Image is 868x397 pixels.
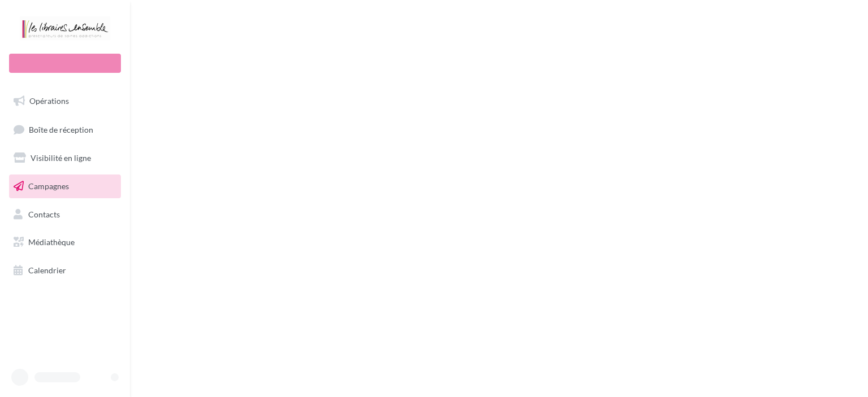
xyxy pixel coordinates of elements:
[7,117,123,142] a: Boîte de réception
[7,89,123,113] a: Opérations
[9,54,121,73] div: Nouvelle campagne
[29,96,69,106] span: Opérations
[29,124,93,134] span: Boîte de réception
[7,146,123,170] a: Visibilité en ligne
[7,259,123,282] a: Calendrier
[31,153,91,163] span: Visibilité en ligne
[7,174,123,198] a: Campagnes
[7,203,123,226] a: Contacts
[28,181,69,191] span: Campagnes
[28,265,66,275] span: Calendrier
[28,209,60,219] span: Contacts
[7,230,123,254] a: Médiathèque
[28,237,75,247] span: Médiathèque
